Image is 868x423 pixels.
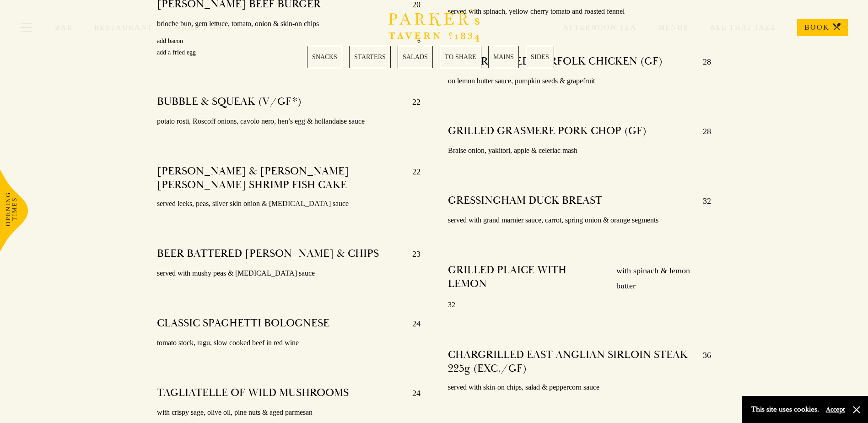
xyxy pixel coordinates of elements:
[448,348,694,375] h4: CHARGRILLED EAST ANGLIAN SIRLOIN STEAK 225g (EXC./GF)
[448,298,711,312] p: 32
[448,144,711,157] p: Braise onion, yakitori, apple & celeriac mash
[488,46,519,68] a: 5 / 6
[157,406,420,419] p: with crispy sage, olive oil, pine nuts & aged parmesan
[694,124,711,139] p: 28
[448,124,647,139] h4: GRILLED GRASMERE PORK CHOP (GF)
[607,263,711,293] p: with spinach & lemon butter
[526,46,554,68] a: 6 / 6
[440,46,481,68] a: 4 / 6
[157,95,302,109] h4: BUBBLE & SQUEAK (V/GF*)
[157,267,420,280] p: served with mushy peas & [MEDICAL_DATA] sauce
[307,46,342,68] a: 1 / 6
[403,164,421,192] p: 22
[157,115,420,128] p: potato rosti, Roscoff onions, cavolo nero, hen’s egg & hollandaise sauce
[157,197,420,211] p: served leeks, peas, silver skin onion & [MEDICAL_DATA] sauce
[403,316,421,331] p: 24
[398,46,433,68] a: 3 / 6
[157,386,349,401] h4: TAGLIATELLE OF WILD MUSHROOMS
[157,336,420,350] p: tomato stock, ragu, slow cooked beef in red wine
[448,381,711,394] p: served with skin-on chips, salad & peppercorn sauce
[852,405,861,414] button: Close and accept
[157,247,379,261] h4: BEER BATTERED [PERSON_NAME] & CHIPS
[448,263,607,293] h4: GRILLED PLAICE WITH LEMON
[694,348,711,375] p: 36
[448,194,602,208] h4: GRESSINGHAM DUCK BREAST
[694,194,711,208] p: 32
[349,46,391,68] a: 2 / 6
[403,247,421,261] p: 23
[751,403,819,416] p: This site uses cookies.
[403,95,421,109] p: 22
[157,164,403,192] h4: [PERSON_NAME] & [PERSON_NAME] [PERSON_NAME] SHRIMP FISH CAKE
[403,386,421,401] p: 24
[157,316,329,331] h4: CLASSIC SPAGHETTI BOLOGNESE
[826,405,845,414] button: Accept
[448,214,711,227] p: served with grand marnier sauce, carrot, spring onion & orange segments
